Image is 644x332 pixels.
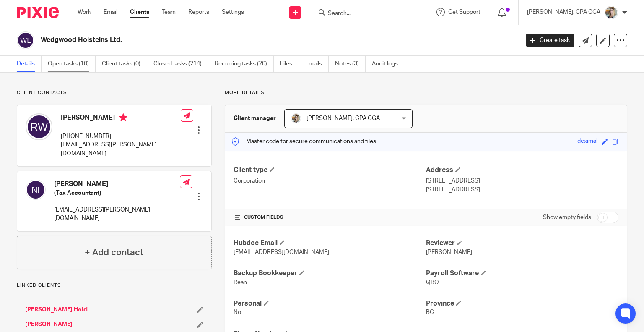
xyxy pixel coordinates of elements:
[305,56,329,72] a: Emails
[17,7,59,18] img: Pixie
[372,56,404,72] a: Audit logs
[162,8,176,16] a: Team
[225,89,627,96] p: More details
[426,177,618,185] p: [STREET_ADDRESS]
[78,8,91,16] a: Work
[426,309,434,315] span: BC
[527,8,600,16] p: [PERSON_NAME], CPA CGA
[234,309,241,315] span: No
[234,239,426,248] h4: Hubdoc Email
[17,31,34,49] img: svg%3E
[426,166,618,175] h4: Address
[234,177,426,185] p: Corporation
[85,246,143,259] h4: + Add contact
[61,141,181,158] p: [EMAIL_ADDRESS][PERSON_NAME][DOMAIN_NAME]
[426,249,472,255] span: [PERSON_NAME]
[61,113,181,124] h4: [PERSON_NAME]
[25,320,73,329] a: [PERSON_NAME]
[577,137,597,146] div: deximal
[48,56,96,72] a: Open tasks (10)
[280,56,299,72] a: Files
[41,36,419,44] h2: Wedgwood Holsteins Ltd.
[234,299,426,308] h4: Personal
[605,6,618,19] img: Chrissy%20McGale%20Bio%20Pic%201.jpg
[335,56,366,72] a: Notes (3)
[102,56,147,72] a: Client tasks (0)
[426,269,618,278] h4: Payroll Software
[231,137,376,146] p: Master code for secure communications and files
[426,299,618,308] h4: Province
[153,56,208,72] a: Closed tasks (214)
[543,213,591,222] label: Show empty fields
[234,214,426,221] h4: CUSTOM FIELDS
[222,8,244,16] a: Settings
[234,166,426,175] h4: Client type
[104,8,117,16] a: Email
[234,114,276,123] h3: Client manager
[234,249,329,255] span: [EMAIL_ADDRESS][DOMAIN_NAME]
[291,113,301,123] img: Chrissy%20McGale%20Bio%20Pic%201.jpg
[26,113,52,140] img: svg%3E
[54,206,180,223] p: [EMAIL_ADDRESS][PERSON_NAME][DOMAIN_NAME]
[26,180,46,200] img: svg%3E
[306,115,380,121] span: [PERSON_NAME], CPA CGA
[17,56,42,72] a: Details
[426,186,618,194] p: [STREET_ADDRESS]
[130,8,149,16] a: Clients
[54,180,180,188] h4: [PERSON_NAME]
[426,239,618,248] h4: Reviewer
[54,189,180,197] h5: (Tax Accountant)
[526,34,574,47] a: Create task
[61,132,181,141] p: [PHONE_NUMBER]
[448,9,480,15] span: Get Support
[17,89,212,96] p: Client contacts
[215,56,274,72] a: Recurring tasks (20)
[327,10,402,18] input: Search
[17,282,212,289] p: Linked clients
[119,113,127,122] i: Primary
[188,8,209,16] a: Reports
[426,280,439,285] span: QBO
[234,269,426,278] h4: Backup Bookkeeper
[234,280,247,285] span: Rean
[25,306,96,314] a: [PERSON_NAME] Holdings Ltd.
